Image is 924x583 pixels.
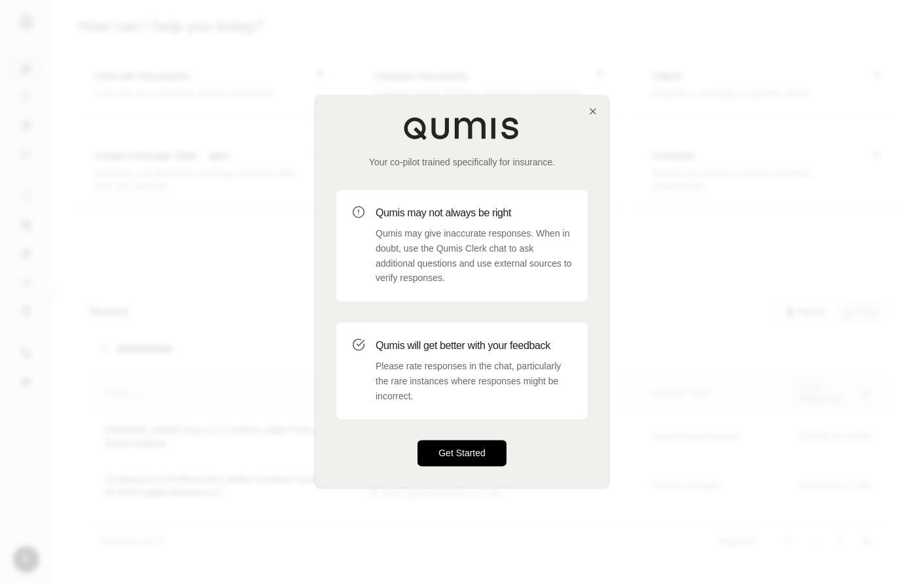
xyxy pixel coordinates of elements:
[376,359,572,403] p: Please rate responses in the chat, particularly the rare instances where responses might be incor...
[376,226,572,286] p: Qumis may give inaccurate responses. When in doubt, use the Qumis Clerk chat to ask additional qu...
[403,116,521,140] img: Qumis Logo
[418,441,506,467] button: Get Started
[336,156,588,169] p: Your co-pilot trained specifically for insurance.
[376,205,572,221] h3: Qumis may not always be right
[376,338,572,354] h3: Qumis will get better with your feedback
